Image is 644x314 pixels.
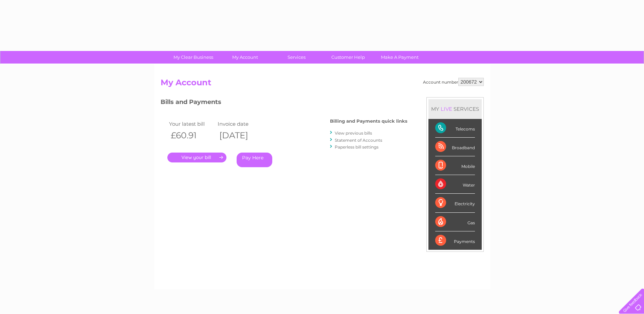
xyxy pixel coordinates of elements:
[216,119,265,128] td: Invoice date
[165,51,221,64] a: My Clear Business
[335,144,379,150] a: Paperless bill settings
[167,153,226,162] a: .
[435,119,475,138] div: Telecoms
[167,128,216,142] th: £60.91
[161,97,407,109] h3: Bills and Payments
[435,175,475,194] div: Water
[167,119,216,128] td: Your latest bill
[428,99,482,119] div: MY SERVICES
[320,51,376,64] a: Customer Help
[435,138,475,156] div: Broadband
[435,231,475,250] div: Payments
[237,153,272,167] a: Pay Here
[372,51,428,64] a: Make A Payment
[423,78,484,86] div: Account number
[330,119,407,124] h4: Billing and Payments quick links
[269,51,325,64] a: Services
[435,194,475,212] div: Electricity
[161,78,484,91] h2: My Account
[435,213,475,231] div: Gas
[435,156,475,175] div: Mobile
[335,138,382,143] a: Statement of Accounts
[216,128,265,142] th: [DATE]
[335,130,372,136] a: View previous bills
[217,51,273,64] a: My Account
[439,106,454,112] div: LIVE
